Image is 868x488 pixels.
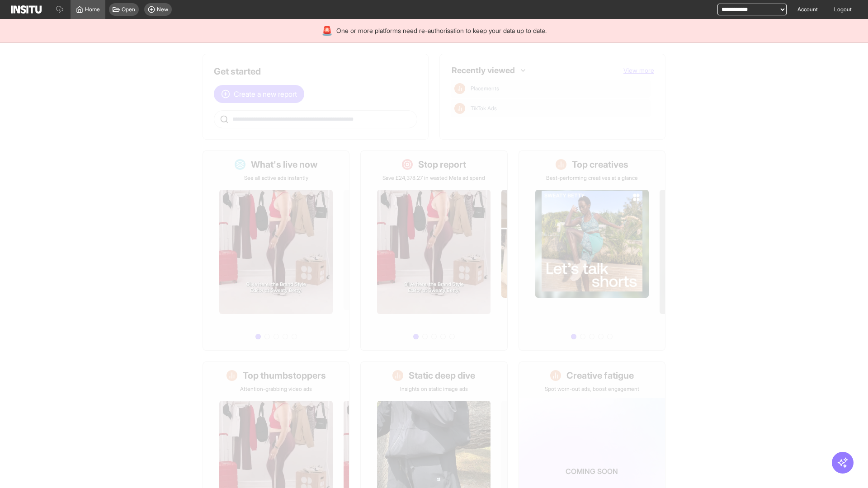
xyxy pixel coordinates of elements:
div: 🚨 [321,24,333,37]
span: New [157,6,168,13]
span: One or more platforms need re-authorisation to keep your data up to date. [336,26,547,35]
span: Open [122,6,135,13]
img: Logo [11,5,42,14]
span: Home [85,6,100,13]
